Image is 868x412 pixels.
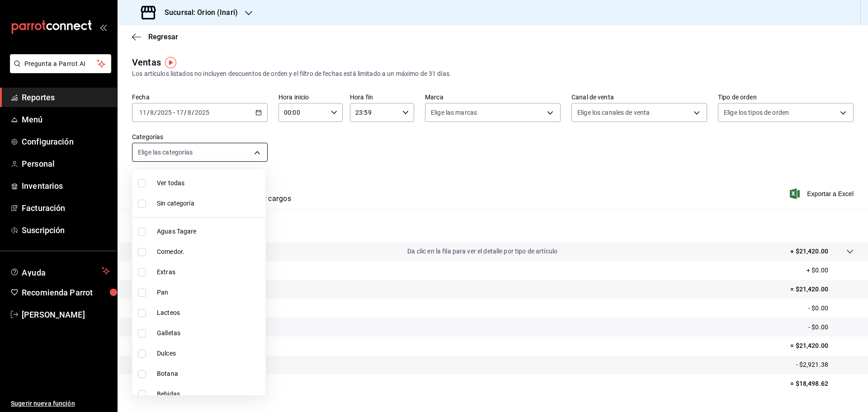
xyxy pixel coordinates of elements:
[157,389,262,399] span: Bebidas
[157,227,262,236] span: Aguas Tagare
[157,267,262,277] span: Extras
[165,57,176,68] img: Tooltip marker
[157,247,262,257] span: Comedor.
[157,288,262,297] span: Pan
[157,369,262,379] span: Botana
[157,328,262,338] span: Galletas
[157,199,262,208] span: Sin categoría
[157,178,262,188] span: Ver todas
[157,349,262,358] span: Dulces
[157,308,262,318] span: Lacteos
